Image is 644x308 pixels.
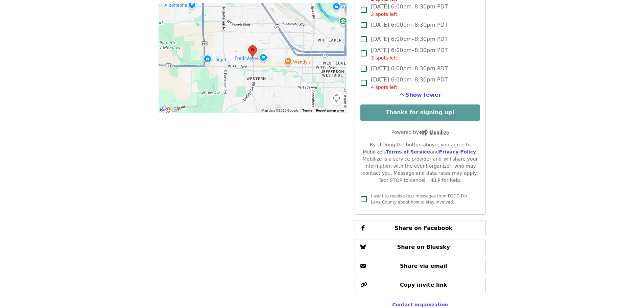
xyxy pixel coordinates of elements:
button: Share via email [355,258,485,274]
a: Contact organization [392,302,448,307]
img: Google [160,104,183,113]
span: [DATE] 6:00pm–8:30pm PDT [371,76,448,91]
span: Powered by [391,129,449,135]
span: [DATE] 6:00pm–8:30pm PDT [371,46,448,62]
button: Copy invite link [355,277,485,293]
span: I want to receive text messages from FOOD For Lane County about how to stay involved. [371,194,467,205]
span: [DATE] 6:00pm–8:30pm PDT [371,3,448,18]
span: [DATE] 6:00pm–8:30pm PDT [371,21,448,29]
span: 3 spots left [371,55,397,61]
button: Share on Bluesky [355,239,485,255]
a: Open this area in Google Maps (opens a new window) [160,104,183,113]
button: Share on Facebook [355,220,485,236]
a: Terms (opens in new tab) [302,109,312,112]
span: Share on Facebook [395,225,452,231]
span: Share on Bluesky [397,244,450,250]
span: [DATE] 6:00pm–8:30pm PDT [371,65,448,73]
div: By clicking the button above, you agree to Mobilize's and . Mobilize is a service provider and wi... [360,141,480,184]
span: 4 spots left [371,85,397,90]
button: Thanks for signing up! [360,104,480,121]
button: Map camera controls [330,91,343,105]
a: Terms of Service [386,149,430,155]
span: [DATE] 6:00pm–8:30pm PDT [371,35,448,43]
span: Share via email [400,263,447,269]
span: Map data ©2025 Google [261,109,298,112]
a: Privacy Policy [439,149,476,155]
span: 2 spots left [371,11,397,17]
a: Report a map error [316,109,344,112]
span: Show fewer [405,92,441,98]
span: Copy invite link [400,282,447,288]
img: Powered by Mobilize [419,129,449,136]
button: See more timeslots [399,91,441,99]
